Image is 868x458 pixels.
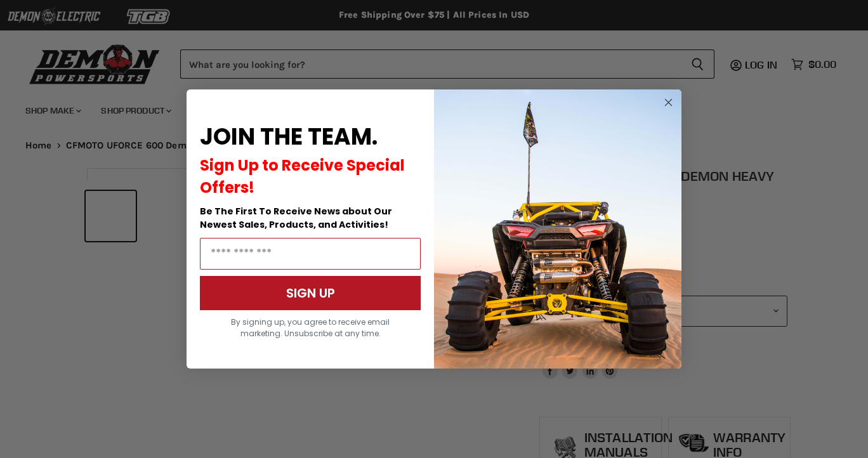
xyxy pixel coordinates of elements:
span: JOIN THE TEAM. [200,121,378,153]
span: By signing up, you agree to receive email marketing. Unsubscribe at any time. [231,317,390,339]
span: Be The First To Receive News about Our Newest Sales, Products, and Activities! [200,205,392,231]
button: Close dialog [661,95,676,110]
span: Sign Up to Receive Special Offers! [200,155,405,198]
img: a9095488-b6e7-41ba-879d-588abfab540b.jpeg [434,89,681,369]
button: SIGN UP [200,276,421,310]
input: Email Address [200,238,421,270]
